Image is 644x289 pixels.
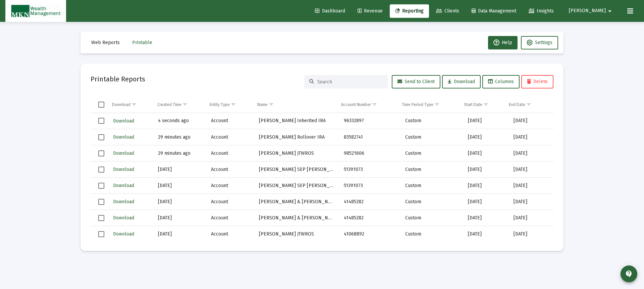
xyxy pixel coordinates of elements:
span: [PERSON_NAME] [569,8,606,14]
button: Download [112,132,135,142]
span: Show filter options for column 'End Date' [526,102,531,107]
td: Column Created Time [153,97,205,113]
span: Download [113,150,134,156]
span: Download [113,199,134,205]
span: Delete [527,79,548,84]
td: Column Download [107,97,153,113]
h2: Printable Reports [91,74,145,84]
div: Account Number [341,102,371,107]
td: 29 minutes ago [153,145,206,161]
button: Download [112,116,135,126]
span: Reporting [395,8,424,14]
td: 4 seconds ago [153,113,206,129]
input: Search [317,79,383,85]
span: Show filter options for column 'Created Time' [182,102,187,107]
span: Show filter options for column 'Name' [269,102,274,107]
a: Revenue [352,4,388,18]
td: [DATE] [463,226,509,242]
td: 41485282 [339,194,400,210]
div: Select row [98,231,104,237]
span: Settings [535,40,552,45]
div: Select row [98,199,104,205]
td: Custom [400,161,463,178]
img: Dashboard [10,4,61,18]
td: [PERSON_NAME] JTWROS [254,226,339,242]
td: [DATE] [509,113,553,129]
button: Download [112,148,135,158]
span: Show filter options for column 'Download' [131,102,137,107]
span: Printable [132,40,152,45]
td: [DATE] [509,178,553,194]
td: 98521606 [339,145,400,161]
td: Column Start Date [459,97,504,113]
td: Column Account Number [336,97,397,113]
td: [DATE] [463,161,509,178]
span: Download [113,183,134,188]
a: Insights [523,4,559,18]
span: Download [113,134,134,140]
button: Download [112,197,135,207]
button: Download [442,75,481,88]
span: Columns [488,79,514,84]
td: [DATE] [153,210,206,226]
button: Printable [127,36,158,49]
td: [PERSON_NAME] SEP [PERSON_NAME] [254,161,339,178]
span: Show filter options for column 'Time Period Type' [434,102,439,107]
td: 41485282 [339,210,400,226]
td: Column Time Period Type [397,97,459,113]
td: Account [206,113,254,129]
button: Send to Client [392,75,440,88]
span: Data Management [472,8,516,14]
div: Time Period Type [402,102,433,107]
button: Help [488,36,518,49]
td: [DATE] [153,178,206,194]
td: [PERSON_NAME] & [PERSON_NAME] JTWROS [254,194,339,210]
span: Download [113,215,134,221]
button: Web Reports [86,36,125,49]
td: Custom [400,178,463,194]
td: [PERSON_NAME] Rollover IRA [254,129,339,145]
td: [DATE] [509,145,553,161]
div: Select row [98,118,104,124]
td: [DATE] [463,178,509,194]
td: [DATE] [463,210,509,226]
td: Column Name [253,97,336,113]
span: Show filter options for column 'Entity Type' [231,102,236,107]
button: [PERSON_NAME] [561,4,622,17]
span: Web Reports [91,40,120,45]
span: Clients [436,8,459,14]
td: Custom [400,145,463,161]
td: [DATE] [509,210,553,226]
div: Select all [98,102,104,108]
a: Data Management [466,4,522,18]
span: Revenue [358,8,383,14]
td: Account [206,161,254,178]
td: [DATE] [509,194,553,210]
span: Insights [529,8,554,14]
td: 29 minutes ago [153,129,206,145]
td: [DATE] [153,226,206,242]
td: [DATE] [463,145,509,161]
span: Dashboard [315,8,345,14]
td: [PERSON_NAME] & [PERSON_NAME] JTWROS [254,210,339,226]
button: Download [112,165,135,174]
button: Download [112,213,135,223]
td: [DATE] [463,113,509,129]
span: Show filter options for column 'Start Date' [483,102,488,107]
div: End Date [509,102,525,107]
div: Select row [98,167,104,173]
button: Delete [521,75,553,88]
mat-icon: arrow_drop_down [606,4,614,18]
td: [DATE] [153,194,206,210]
span: Help [493,40,512,45]
td: 83582741 [339,129,400,145]
td: Account [206,129,254,145]
mat-icon: contact_support [625,270,633,278]
td: [DATE] [509,226,553,242]
td: [DATE] [509,129,553,145]
td: Account [206,145,254,161]
td: [DATE] [153,161,206,178]
td: Custom [400,129,463,145]
button: Download [112,229,135,239]
a: Clients [431,4,465,18]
